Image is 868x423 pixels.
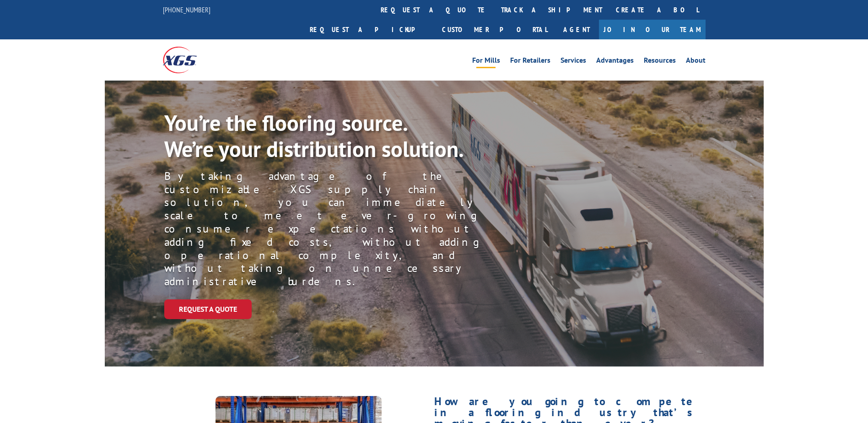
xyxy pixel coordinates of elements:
[510,57,550,67] a: For Retailers
[644,57,676,67] a: Resources
[596,57,634,67] a: Advantages
[472,57,500,67] a: For Mills
[561,57,586,67] a: Services
[164,110,484,163] p: You’re the flooring source. We’re your distribution solution.
[599,20,706,39] a: Join Our Team
[163,5,210,14] a: [PHONE_NUMBER]
[164,299,252,319] a: Request a Quote
[686,57,706,67] a: About
[554,20,599,39] a: Agent
[164,170,516,288] p: By taking advantage of the customizable XGS supply chain solution, you can immediately scale to m...
[435,20,554,39] a: Customer Portal
[303,20,435,39] a: Request a pickup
